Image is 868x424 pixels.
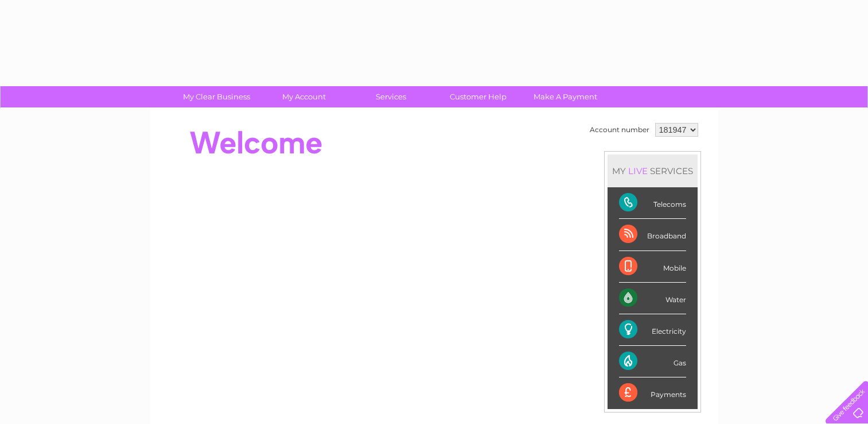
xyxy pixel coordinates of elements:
[619,377,686,408] div: Payments
[344,86,438,107] a: Services
[608,155,698,187] div: MY SERVICES
[256,86,351,107] a: My Account
[619,251,686,283] div: Mobile
[169,86,264,107] a: My Clear Business
[619,314,686,346] div: Electricity
[626,165,650,176] div: LIVE
[431,86,526,107] a: Customer Help
[518,86,613,107] a: Make A Payment
[619,187,686,219] div: Telecoms
[619,346,686,377] div: Gas
[619,283,686,314] div: Water
[619,219,686,250] div: Broadband
[587,120,652,140] td: Account number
